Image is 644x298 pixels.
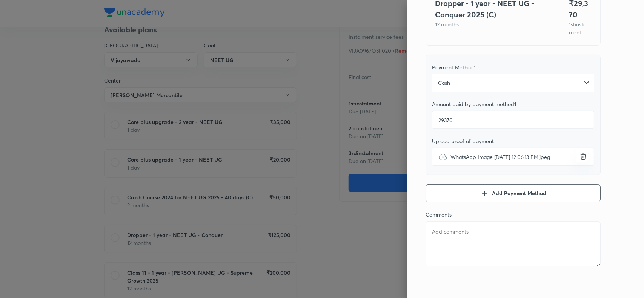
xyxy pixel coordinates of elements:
input: Add amount [432,111,594,129]
div: Amount paid by payment method 1 [432,101,594,108]
span: Add Payment Method [492,189,546,197]
p: 12 months [435,20,551,28]
p: 1 st instalment [569,20,591,36]
div: Comments [426,211,601,218]
button: uploadWhatsApp Image [DATE] 12.06.13 PM.jpeg [576,151,588,163]
span: Cash [438,79,450,87]
div: Upload proof of payment [432,138,594,145]
img: upload [438,152,447,161]
div: Payment Method 1 [432,64,594,71]
span: WhatsApp Image [DATE] 12.06.13 PM.jpeg [450,153,550,161]
button: Add Payment Method [426,184,601,202]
